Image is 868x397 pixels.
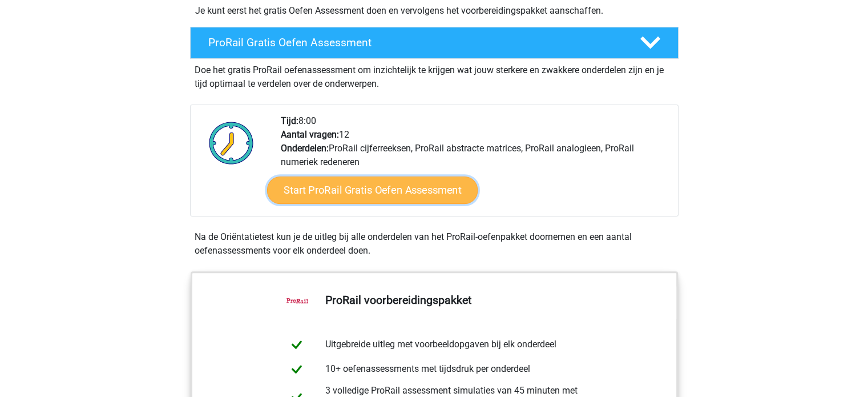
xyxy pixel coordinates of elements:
[203,114,260,171] img: Klok
[272,114,677,216] div: 8:00 12 ProRail cijferreeksen, ProRail abstracte matrices, ProRail analogieen, ProRail numeriek r...
[185,27,683,59] a: ProRail Gratis Oefen Assessment
[208,36,621,49] h4: ProRail Gratis Oefen Assessment
[267,177,477,204] a: Start ProRail Gratis Oefen Assessment
[281,143,329,154] b: Onderdelen:
[190,230,679,258] div: Na de Oriëntatietest kun je de uitleg bij alle onderdelen van het ProRail-oefenpakket doornemen e...
[281,115,298,126] b: Tijd:
[281,129,339,140] b: Aantal vragen:
[190,59,679,91] div: Doe het gratis ProRail oefenassessment om inzichtelijk te krijgen wat jouw sterkere en zwakkere o...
